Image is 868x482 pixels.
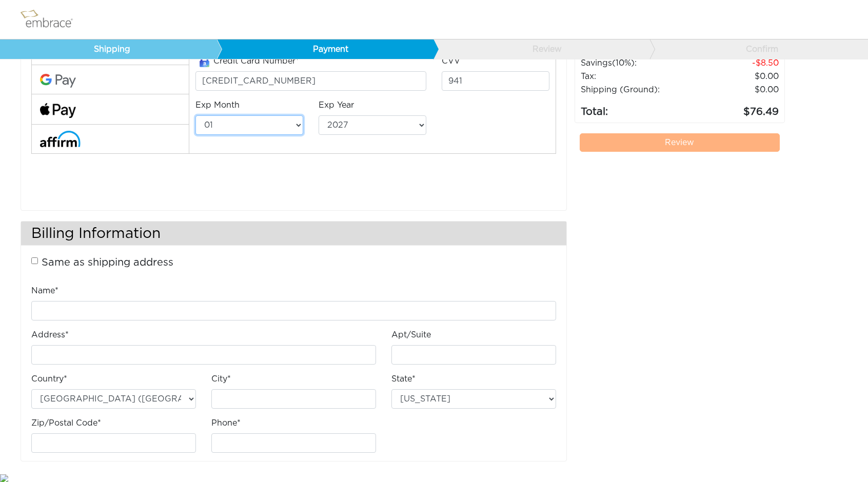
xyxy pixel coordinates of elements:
h3: Billing Information [21,222,566,246]
label: Apt/Suite [391,329,431,341]
label: Address* [31,329,69,341]
label: Exp Year [319,99,354,111]
label: Country* [31,373,67,385]
td: 76.49 [689,96,779,120]
label: Name* [31,285,58,297]
td: $0.00 [689,83,779,96]
img: amazon-lock.png [195,55,213,67]
td: Total: [580,96,690,120]
a: Review [580,133,780,152]
label: Same as shipping address [42,255,173,270]
label: Zip/Postal Code* [31,417,101,429]
td: Savings : [580,56,690,70]
td: 8.50 [689,56,779,70]
a: Confirm [649,39,866,59]
label: City* [211,373,231,385]
img: fullApplePay.png [40,103,76,118]
label: Exp Month [195,99,240,111]
span: (10%) [612,59,635,67]
label: Credit Card Number* [195,55,299,68]
td: Shipping (Ground): [580,83,690,96]
td: Tax: [580,70,690,83]
td: 0.00 [689,70,779,83]
label: Phone* [211,417,241,429]
img: affirm-logo.svg [40,131,81,147]
a: Review [433,39,650,59]
label: State* [391,373,416,385]
label: CVV [442,55,460,67]
img: Google-Pay-Logo.svg [40,74,76,88]
img: logo.png [18,7,85,32]
a: Payment [216,39,433,59]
